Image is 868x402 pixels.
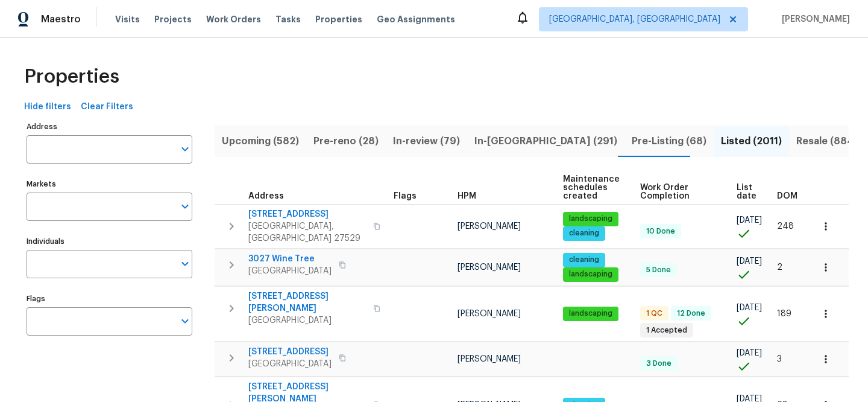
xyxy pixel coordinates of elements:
[275,15,301,24] span: Tasks
[154,13,192,25] span: Projects
[777,13,850,25] span: [PERSON_NAME]
[76,96,138,118] button: Clear Filters
[458,192,476,200] span: HPM
[248,265,332,277] span: [GEOGRAPHIC_DATA]
[177,198,193,215] button: Open
[564,214,617,224] span: landscaping
[24,100,71,115] span: Hide filters
[248,358,332,370] span: [GEOGRAPHIC_DATA]
[248,192,284,200] span: Address
[641,325,692,336] span: 1 Accepted
[737,349,762,357] span: [DATE]
[563,175,620,200] span: Maintenance schedules created
[564,255,604,265] span: cleaning
[641,265,676,275] span: 5 Done
[641,226,680,237] span: 10 Done
[27,123,192,130] label: Address
[777,263,782,272] span: 2
[640,183,716,200] span: Work Order Completion
[248,253,332,265] span: 3027 Wine Tree
[737,216,762,225] span: [DATE]
[672,308,710,319] span: 12 Done
[564,308,617,319] span: landscaping
[248,346,332,358] span: [STREET_ADDRESS]
[19,96,76,118] button: Hide filters
[115,13,140,25] span: Visits
[458,355,521,363] span: [PERSON_NAME]
[24,71,119,83] span: Properties
[777,222,794,231] span: 248
[641,308,667,319] span: 1 QC
[564,228,604,238] span: cleaning
[796,133,858,150] span: Resale (884)
[27,238,192,245] label: Individuals
[737,183,756,200] span: List date
[27,180,192,188] label: Markets
[777,355,782,363] span: 3
[458,310,521,318] span: [PERSON_NAME]
[315,13,362,25] span: Properties
[393,133,460,150] span: In-review (79)
[474,133,617,150] span: In-[GEOGRAPHIC_DATA] (291)
[721,133,782,150] span: Listed (2011)
[458,222,521,231] span: [PERSON_NAME]
[394,192,417,200] span: Flags
[777,310,791,318] span: 189
[777,192,797,200] span: DOM
[81,100,133,115] span: Clear Filters
[41,13,81,25] span: Maestro
[737,304,762,312] span: [DATE]
[564,269,617,279] span: landscaping
[177,141,193,158] button: Open
[27,295,192,302] label: Flags
[222,133,299,150] span: Upcoming (582)
[549,13,720,25] span: [GEOGRAPHIC_DATA], [GEOGRAPHIC_DATA]
[248,208,366,220] span: [STREET_ADDRESS]
[737,257,762,266] span: [DATE]
[248,220,366,244] span: [GEOGRAPHIC_DATA], [GEOGRAPHIC_DATA] 27529
[377,13,455,25] span: Geo Assignments
[248,314,366,327] span: [GEOGRAPHIC_DATA]
[313,133,379,150] span: Pre-reno (28)
[641,359,676,369] span: 3 Done
[458,263,521,272] span: [PERSON_NAME]
[632,133,706,150] span: Pre-Listing (68)
[248,290,366,314] span: [STREET_ADDRESS][PERSON_NAME]
[206,13,261,25] span: Work Orders
[177,255,193,272] button: Open
[177,313,193,330] button: Open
